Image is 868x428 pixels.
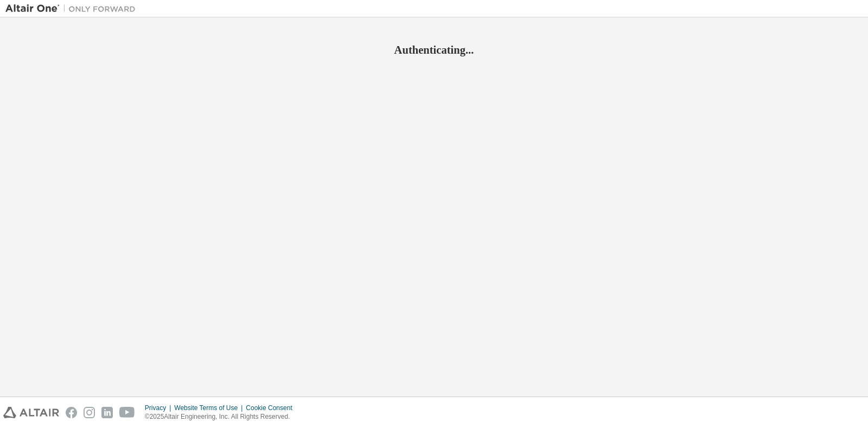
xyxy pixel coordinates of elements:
[119,407,135,418] img: youtube.svg
[66,407,77,418] img: facebook.svg
[145,404,174,412] div: Privacy
[174,404,246,412] div: Website Terms of Use
[5,3,141,14] img: Altair One
[5,43,863,57] h2: Authenticating...
[3,407,59,418] img: altair_logo.svg
[101,407,113,418] img: linkedin.svg
[246,404,298,412] div: Cookie Consent
[145,412,299,421] p: © 2025 Altair Engineering, Inc. All Rights Reserved.
[84,407,95,418] img: instagram.svg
